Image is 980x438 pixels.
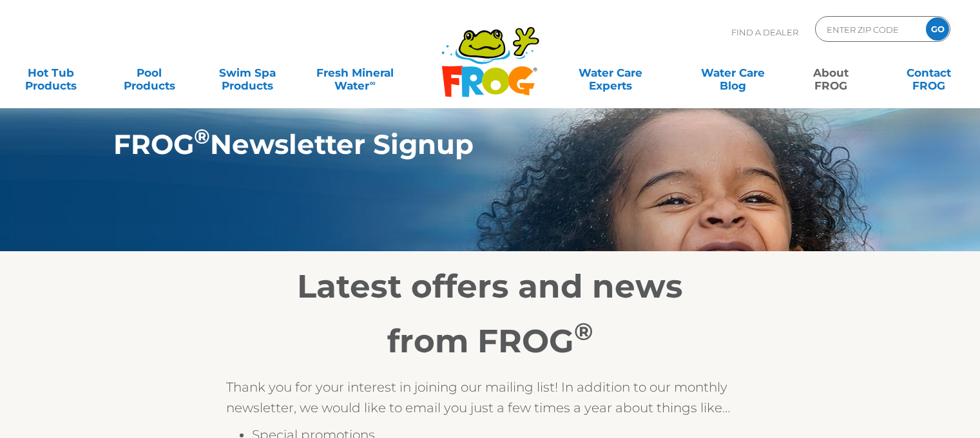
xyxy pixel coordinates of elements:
[113,129,807,160] h1: FROG Newsletter Signup
[891,60,967,86] a: ContactFROG
[731,16,798,48] p: Find A Dealer
[548,60,673,86] a: Water CareExperts
[825,20,912,39] input: Zip Code Form
[793,60,869,86] a: AboutFROG
[226,267,754,306] h2: Latest offers and news
[695,60,771,86] a: Water CareBlog
[226,377,754,418] p: Thank you for your interest in joining our mailing list! In addition to our monthly newsletter, w...
[111,60,187,86] a: PoolProducts
[574,317,593,346] sup: ®
[209,60,285,86] a: Swim SpaProducts
[926,17,949,41] input: GO
[369,78,375,88] sup: ∞
[194,124,210,149] sup: ®
[13,60,89,86] a: Hot TubProducts
[307,60,403,86] a: Fresh MineralWater∞
[226,322,754,361] h2: from FROG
